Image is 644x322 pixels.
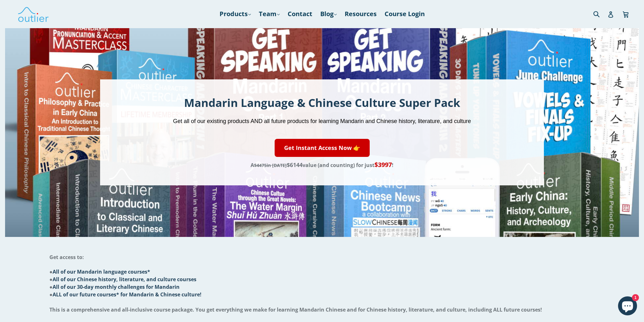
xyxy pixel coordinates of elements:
span: All of our Mandarin language courses* [53,269,150,276]
span: All of our 30-day monthly challenges for Mandarin [53,284,180,291]
a: Course Login [381,8,428,20]
span: This is a comprehensive and all-inclusive course package. You get everything we make for learning... [49,307,542,313]
span: A value (and counting) for just ! [251,162,393,169]
img: Outlier Linguistics [17,5,49,23]
a: Blog [317,8,340,20]
h1: Mandarin Language & Chinese Culture Super Pack [162,96,482,110]
input: Search [592,7,609,20]
a: Get Instant Access Now 👉 [275,139,370,157]
span: $6144 [287,161,303,169]
a: Resources [341,8,380,20]
span: ● [49,284,180,291]
span: ALL of our future courses* for Mandarin & Chinese culture! [53,291,201,298]
span: $3997 [374,161,392,169]
span: Get all of our existing products AND all future products for learning Mandarin and Chinese histor... [173,118,471,125]
span: ● [49,291,201,298]
inbox-online-store-chat: Shopify online store chat [616,296,639,317]
s: in [DATE] [254,163,287,169]
span: Get access to: [49,254,84,261]
a: Products [216,8,254,20]
a: Team [256,8,283,20]
span: ● [49,276,196,283]
span: $4475 [254,163,267,169]
span: All of our Chinese history, literature, and culture courses [53,276,196,283]
span: ● [49,269,150,276]
a: Contact [284,8,316,20]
